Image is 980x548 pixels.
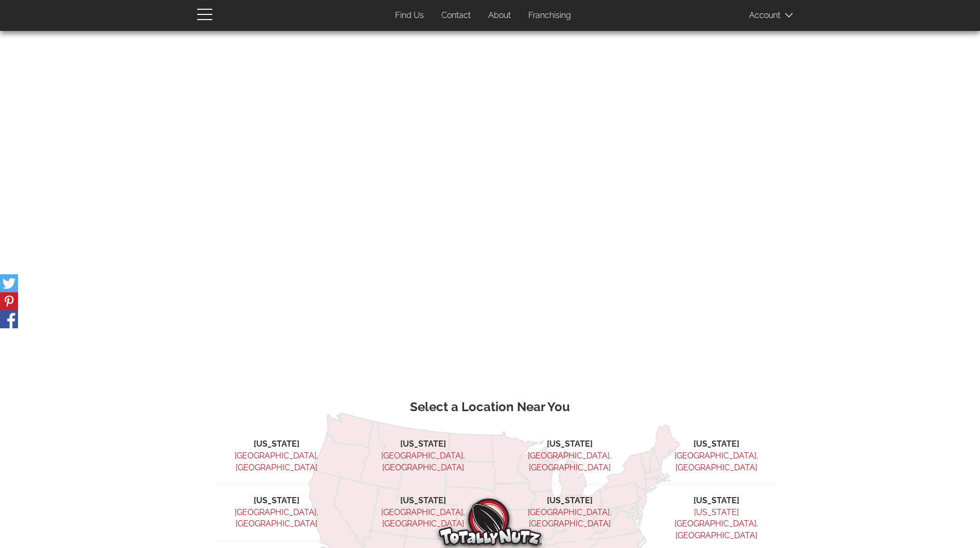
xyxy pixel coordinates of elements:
[480,6,519,26] a: About
[528,451,612,472] a: [GEOGRAPHIC_DATA], [GEOGRAPHIC_DATA]
[657,438,776,450] li: [US_STATE]
[381,507,465,529] a: [GEOGRAPHIC_DATA], [GEOGRAPHIC_DATA]
[439,499,542,545] img: Totally Nutz Logo
[674,507,758,541] a: [US_STATE][GEOGRAPHIC_DATA], [GEOGRAPHIC_DATA]
[364,438,483,450] li: [US_STATE]
[381,451,465,472] a: [GEOGRAPHIC_DATA], [GEOGRAPHIC_DATA]
[510,495,629,507] li: [US_STATE]
[434,6,478,26] a: Contact
[657,495,776,507] li: [US_STATE]
[364,495,483,507] li: [US_STATE]
[235,451,318,472] a: [GEOGRAPHIC_DATA], [GEOGRAPHIC_DATA]
[235,507,318,529] a: [GEOGRAPHIC_DATA], [GEOGRAPHIC_DATA]
[387,6,432,26] a: Find Us
[217,438,336,450] li: [US_STATE]
[205,400,776,414] h3: Select a Location Near You
[217,495,336,507] li: [US_STATE]
[528,507,612,529] a: [GEOGRAPHIC_DATA], [GEOGRAPHIC_DATA]
[521,6,579,26] a: Franchising
[510,438,629,450] li: [US_STATE]
[674,451,758,472] a: [GEOGRAPHIC_DATA], [GEOGRAPHIC_DATA]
